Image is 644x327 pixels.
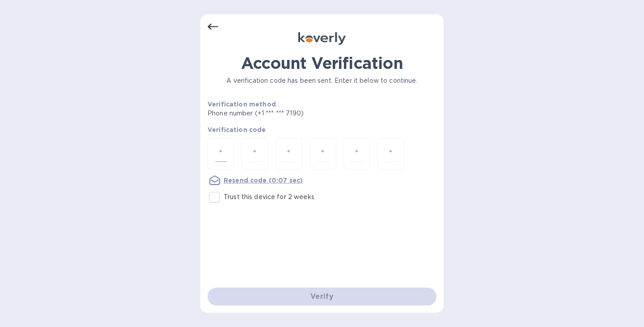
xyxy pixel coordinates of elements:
b: Verification method [208,101,276,108]
p: Trust this device for 2 weeks [224,192,314,202]
p: A verification code has been sent. Enter it below to continue. [208,76,436,85]
h1: Account Verification [208,54,436,72]
p: Verification code [208,125,436,134]
p: Phone number (+1 *** *** 7190) [208,109,372,118]
u: Resend code (0:07 sec) [224,177,303,184]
